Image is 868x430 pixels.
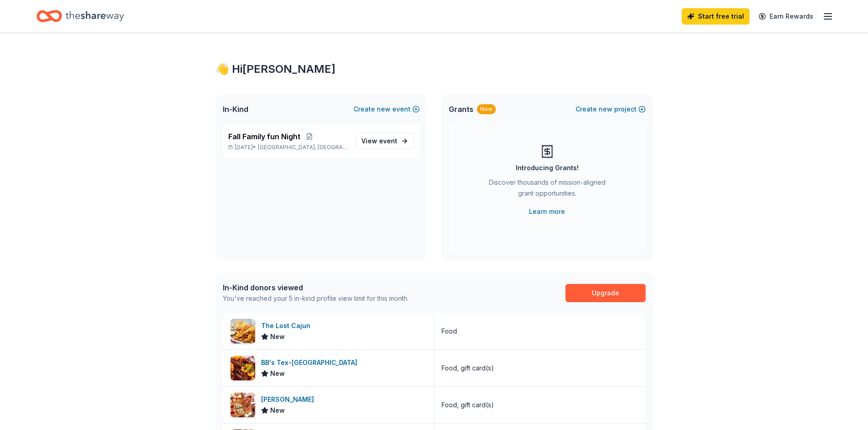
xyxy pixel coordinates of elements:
[231,393,255,417] img: Image for Grimaldi's
[231,319,255,344] img: Image for The Lost Cajun
[223,293,409,304] div: You've reached your 5 in-kind profile view limit for this month.
[485,177,609,202] div: Discover thousands of mission-aligned grant opportunities.
[261,320,314,331] div: The Lost Cajun
[449,104,473,115] span: Grants
[261,394,318,405] div: [PERSON_NAME]
[529,206,565,217] a: Learn more
[753,8,819,25] a: Earn Rewards
[361,136,397,147] span: View
[216,62,653,76] div: 👋 Hi [PERSON_NAME]
[36,5,124,27] a: Home
[354,104,420,115] button: Createnewevent
[442,326,457,337] div: Food
[231,356,255,380] img: Image for BB's Tex-Orleans
[442,363,494,374] div: Food, gift card(s)
[599,104,612,115] span: new
[228,131,300,142] span: Fall Family fun Night
[223,104,248,115] span: In-Kind
[379,137,397,145] span: event
[516,162,579,173] div: Introducing Grants!
[270,331,285,342] span: New
[261,357,361,368] div: BB's Tex-[GEOGRAPHIC_DATA]
[377,104,390,115] span: new
[355,133,414,149] a: View event
[228,144,348,151] p: [DATE] •
[682,8,750,25] a: Start free trial
[258,144,348,151] span: [GEOGRAPHIC_DATA], [GEOGRAPHIC_DATA]
[270,405,285,416] span: New
[223,282,409,293] div: In-Kind donors viewed
[565,284,646,302] a: Upgrade
[575,104,646,115] button: Createnewproject
[442,400,494,410] div: Food, gift card(s)
[477,104,496,114] div: New
[270,368,285,379] span: New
